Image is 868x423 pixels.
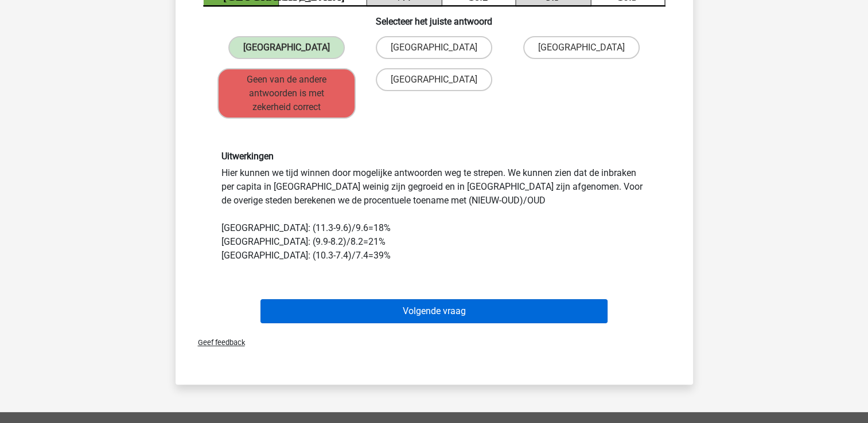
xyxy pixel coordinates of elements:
label: [GEOGRAPHIC_DATA] [376,36,492,59]
label: Geen van de andere antwoorden is met zekerheid correct [217,68,356,119]
label: [GEOGRAPHIC_DATA] [228,36,345,59]
button: Volgende vraag [260,299,608,323]
label: [GEOGRAPHIC_DATA] [523,36,640,59]
span: Geef feedback [189,338,245,347]
h6: Uitwerkingen [221,151,647,162]
div: Hier kunnen we tijd winnen door mogelijke antwoorden weg te strepen. We kunnen zien dat de inbrak... [213,151,656,263]
label: [GEOGRAPHIC_DATA] [376,68,492,91]
h6: Selecteer het juiste antwoord [194,7,675,27]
